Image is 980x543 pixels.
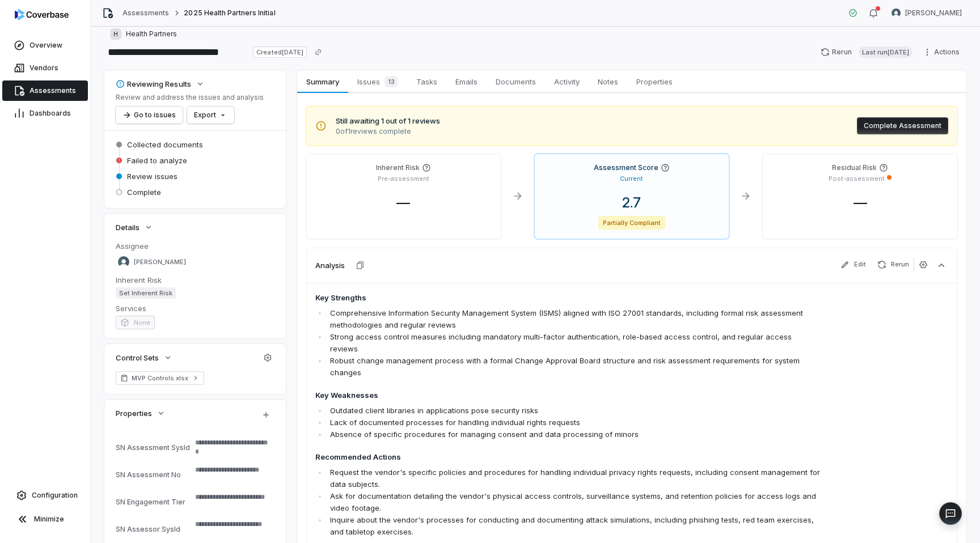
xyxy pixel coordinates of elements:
[116,371,204,385] a: MVP Controls.xlsx
[327,490,822,514] li: Ask for documentation detailing the vendor's physical access controls, surveillance systems, and ...
[116,287,176,299] span: Set Inherent Risk
[327,466,822,490] li: Request the vendor's specific policies and procedures for handling individual privacy rights requ...
[118,256,129,268] img: Sayantan Bhattacherjee avatar
[412,74,442,89] span: Tasks
[127,139,203,150] span: Collected documents
[29,41,62,50] span: Overview
[905,9,962,18] span: [PERSON_NAME]
[451,74,482,89] span: Emails
[5,485,86,506] a: Configuration
[336,127,440,136] span: 0 of 1 reviews complete
[327,405,822,417] li: Outdated client libraries in applications pose security risks
[116,93,264,102] p: Review and address the issues and analysis
[116,79,191,89] div: Reviewing Results
[315,452,822,463] h4: Recommended Actions
[29,63,58,73] span: Vendors
[302,74,343,89] span: Summary
[116,443,191,452] div: SN Assessment SysId
[385,76,398,87] span: 13
[327,331,822,355] li: Strong access control measures including mandatory multi-factor authentication, role-based access...
[376,163,420,172] h4: Inherent Risk
[116,408,152,418] span: Properties
[491,74,540,89] span: Documents
[116,303,274,313] dt: Services
[127,171,178,181] span: Review issues
[353,74,403,90] span: Issues
[378,175,429,183] p: Pre-assessment
[107,24,180,44] button: HHealth Partners
[112,347,176,368] button: Control Sets
[112,217,157,237] button: Details
[315,260,345,270] h3: Analysis
[2,103,88,124] a: Dashboards
[593,74,623,89] span: Notes
[327,417,822,429] li: Lack of documented processes for handling individual rights requests
[132,374,188,383] span: MVP Controls.xlsx
[814,44,919,61] button: RerunLast run[DATE]
[127,187,161,197] span: Complete
[892,9,901,18] img: Sayantan Bhattacherjee avatar
[116,525,191,533] div: SN Assessor SysId
[253,46,306,58] span: Created [DATE]
[836,258,871,271] button: Edit
[315,292,822,304] h4: Key Strengths
[829,175,885,183] p: Post-assessment
[116,353,159,363] span: Control Sets
[116,107,183,124] button: Go to issues
[844,194,876,211] span: —
[2,35,88,56] a: Overview
[15,9,69,20] img: logo-D7KZi-bG.svg
[32,491,78,500] span: Configuration
[184,9,275,18] span: 2025 Health Partners Initial
[387,194,419,211] span: —
[613,194,650,211] span: 2.7
[116,222,140,232] span: Details
[885,5,969,22] button: Sayantan Bhattacherjee avatar[PERSON_NAME]
[34,515,64,524] span: Minimize
[315,390,822,401] h4: Key Weaknesses
[327,514,822,538] li: Inquire about the vendor's processes for conducting and documenting attack simulations, including...
[594,163,658,172] h4: Assessment Score
[550,74,584,89] span: Activity
[620,175,643,183] p: Current
[873,258,914,271] button: Rerun
[112,74,208,94] button: Reviewing Results
[308,42,328,62] button: Copy link
[116,275,274,285] dt: Inherent Risk
[632,74,677,89] span: Properties
[327,429,822,440] li: Absence of specific procedures for managing consent and data processing of minors
[832,163,877,172] h4: Residual Risk
[2,80,88,101] a: Assessments
[116,241,274,251] dt: Assignee
[859,46,913,58] span: Last run [DATE]
[5,508,86,531] button: Minimize
[29,109,71,118] span: Dashboards
[919,44,966,61] button: Actions
[187,107,234,124] button: Export
[134,258,186,266] span: [PERSON_NAME]
[116,470,191,479] div: SN Assessment No
[327,307,822,331] li: Comprehensive Information Security Management System (ISMS) aligned with ISO 27001 standards, inc...
[29,86,76,95] span: Assessments
[2,58,88,78] a: Vendors
[122,9,169,18] a: Assessments
[327,355,822,379] li: Robust change management process with a formal Change Approval Board structure and risk assessmen...
[598,216,666,230] span: Partially Compliant
[857,117,948,134] button: Complete Assessment
[336,116,440,127] span: Still awaiting 1 out of 1 reviews
[116,498,191,506] div: SN Engagement Tier
[127,155,187,166] span: Failed to analyze
[112,403,169,423] button: Properties
[126,29,177,39] span: Health Partners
